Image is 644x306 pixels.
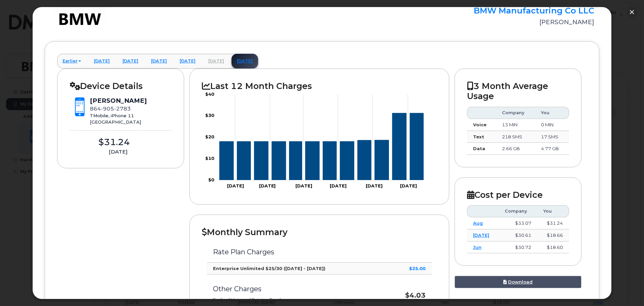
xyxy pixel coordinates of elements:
strong: Text [473,134,484,139]
tspan: [DATE] [330,183,347,188]
h3: Rate Plan Charges [213,248,425,256]
tspan: $0 [208,177,214,182]
span: 864 [90,105,131,112]
tspan: [DATE] [227,183,244,188]
g: Chart [205,91,425,188]
strong: Enterprise Unlimited $25/30 ([DATE] - [DATE]) [213,266,325,271]
strong: Voice [473,122,487,127]
div: [DATE] [70,148,167,156]
h3: Other Charges [213,285,379,293]
tspan: $30 [205,113,214,118]
td: $30.61 [499,229,537,242]
td: 17 SMS [535,131,569,143]
tspan: [DATE] [400,183,417,188]
a: [DATE] [473,232,489,238]
tspan: [DATE] [296,183,313,188]
h2: Cost per Device [467,190,569,200]
div: $31.24 [70,136,158,148]
tspan: [DATE] [366,183,383,188]
th: Company [499,205,537,217]
strong: $4.03 [405,291,426,299]
li: Federal Universal Service Fund [213,297,379,303]
th: Company [496,107,535,119]
tspan: $20 [205,134,214,140]
td: $33.07 [499,217,537,229]
td: $18.66 [537,229,569,242]
div: TMobile, iPhone 11 [GEOGRAPHIC_DATA] [90,113,147,125]
iframe: Messenger Launcher [615,277,639,301]
td: $30.72 [499,242,537,254]
a: Download [455,276,582,288]
tspan: $10 [205,156,214,161]
a: Jun [473,245,481,250]
td: 218 SMS [496,131,535,143]
g: Series [219,113,424,180]
h2: Monthly Summary [202,227,436,237]
th: You [537,205,569,217]
th: You [535,107,569,119]
td: 2.66 GB [496,143,535,155]
span: 2783 [114,105,131,112]
td: 13 MIN [496,119,535,131]
strong: $25.00 [409,266,426,271]
td: 4.77 GB [535,143,569,155]
td: 0 MIN [535,119,569,131]
strong: Data [473,146,485,151]
td: $18.60 [537,242,569,254]
tspan: [DATE] [259,183,276,188]
a: Aug [473,220,483,226]
td: $31.24 [537,217,569,229]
